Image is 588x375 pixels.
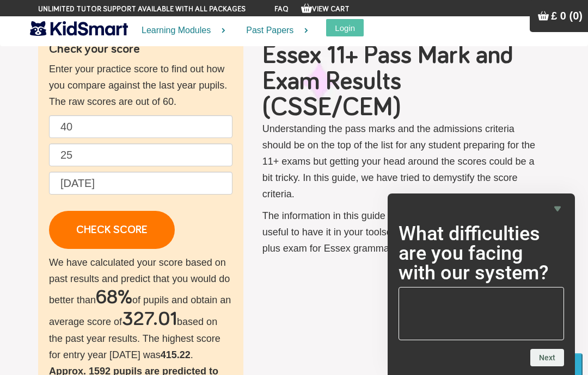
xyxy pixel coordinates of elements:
[551,202,564,215] button: Hide survey
[96,287,132,309] h2: 68%
[161,349,191,360] b: 415.22
[399,202,564,366] div: What difficulties are you facing with our system?
[274,5,289,13] a: FAQ
[551,10,583,22] span: £ 0 (0)
[399,287,564,340] textarea: What difficulties are you facing with our system?
[262,208,539,257] p: The information in this guide could be overwhelming but is very useful to have it in your toolset...
[49,61,232,110] p: Enter your practice score to find out how you compare against the last year pupils. The raw score...
[30,19,128,38] img: KidSmart logo
[399,224,564,283] h2: What difficulties are you facing with our system?
[326,19,364,36] button: Login
[49,115,232,138] input: English raw score
[49,143,232,166] input: Maths raw score
[49,211,175,249] a: CHECK SCORE
[49,42,232,55] h4: Check your score
[262,121,539,202] p: Understanding the pass marks and the admissions criteria should be on the top of the list for any...
[232,16,315,45] a: Past Papers
[530,349,564,366] button: Next question
[262,42,539,121] h1: Essex 11+ Pass Mark and Exam Results (CSSE/CEM)
[49,172,232,195] input: Date of birth (d/m/y) e.g. 27/12/2007
[122,309,177,330] h2: 327.01
[38,4,246,15] span: Unlimited tutor support available with all packages
[301,3,312,14] img: Your items in the shopping basket
[538,10,549,21] img: Your items in the shopping basket
[301,5,350,13] a: View Cart
[128,16,232,45] a: Learning Modules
